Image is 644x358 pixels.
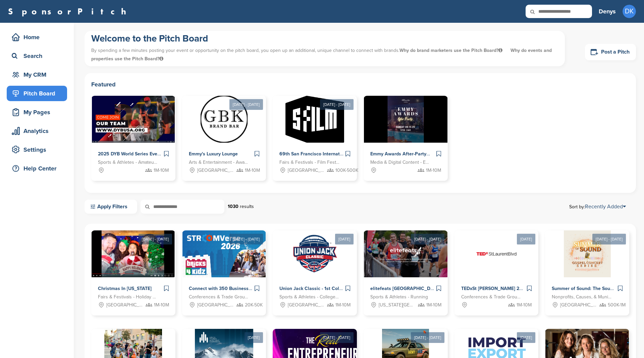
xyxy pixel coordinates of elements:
div: [DATE] - [DATE] [320,332,354,343]
a: Home [7,29,67,45]
img: Sponsorpitch & [92,230,175,277]
img: Sponsorpitch & [201,96,248,143]
a: Analytics [7,123,67,139]
span: Nonprofits, Causes, & Municipalities - Homelessness [552,293,612,301]
p: By spending a few minutes posting your event or opportunity on the pitch board, you open up an ad... [91,45,558,65]
span: 100K-500K [335,167,358,174]
div: Help Center [10,162,67,174]
span: 1M-10M [245,167,260,174]
div: [DATE] [517,332,535,343]
img: Sponsorpitch & [291,230,338,277]
span: elitefeats [GEOGRAPHIC_DATA], [GEOGRAPHIC_DATA] and Northeast Events [370,286,539,291]
div: My Pages [10,106,67,118]
div: Pitch Board [10,87,67,99]
span: [GEOGRAPHIC_DATA] [288,301,325,309]
a: Sponsorpitch & Emmy Awards After-Party Media & Digital Content - Entertainment 1M-10M [364,96,448,181]
span: [GEOGRAPHIC_DATA], [GEOGRAPHIC_DATA] [106,301,144,309]
span: Sports & Athletes - Amateur Sports Leagues [98,159,159,166]
a: [DATE] Sponsorpitch & Union Jack Classic - 1st College Football Game at [GEOGRAPHIC_DATA] Sports ... [273,220,357,315]
span: [US_STATE][GEOGRAPHIC_DATA], [GEOGRAPHIC_DATA] [379,301,416,309]
img: Sponsorpitch & [92,96,175,143]
img: Sponsorpitch & [285,96,344,143]
span: Sports & Athletes - College Football Bowl Games [279,293,340,301]
strong: 1030 [228,204,238,209]
a: Recently Added [585,203,626,210]
span: Fairs & Festivals - Film Festival [279,159,340,166]
span: Why do brand marketers use the Pitch Board? [399,48,504,53]
h2: Featured [91,80,629,89]
span: 1M-10M [154,167,169,174]
img: Sponsorpitch & [364,230,447,277]
a: Post a Pitch [585,44,636,60]
a: Help Center [7,161,67,176]
span: Sort by: [569,204,626,209]
a: Apply Filters [85,200,137,214]
a: [DATE] - [DATE] Sponsorpitch & elitefeats [GEOGRAPHIC_DATA], [GEOGRAPHIC_DATA] and Northeast Even... [364,220,448,315]
a: Pitch Board [7,86,67,101]
span: 1M-10M [335,301,351,309]
div: [DATE] [517,234,535,244]
a: [DATE] - [DATE] Sponsorpitch & Christmas In [US_STATE] Fairs & Festivals - Holiday Festival [GEOG... [91,220,175,315]
span: 69th San Francisco International Film Festival [279,151,380,157]
div: [DATE] - [DATE] [229,234,263,244]
span: Sports & Athletes - Running [370,293,428,301]
h3: Denys [599,7,616,16]
a: Denys [599,4,616,19]
span: Media & Digital Content - Entertainment [370,159,431,166]
a: [DATE] - [DATE] Sponsorpitch & Connect with 350 Business Leaders in Education | StroomVerse 2026 ... [182,220,266,315]
img: Sponsorpitch & [182,230,266,277]
div: My CRM [10,69,67,81]
div: [DATE] [245,332,263,343]
span: 1M-10M [426,301,441,309]
span: Emmy's Luxury Lounge [189,151,238,157]
a: My CRM [7,67,67,82]
span: [GEOGRAPHIC_DATA] [197,301,235,309]
a: My Pages [7,104,67,120]
div: [DATE] - [DATE] [592,234,626,244]
span: Christmas In [US_STATE] [98,286,152,291]
span: Summer of Sound: The Sound That Unites [552,286,642,291]
span: 1M-10M [426,167,441,174]
div: [DATE] - [DATE] [411,332,444,343]
div: [DATE] - [DATE] [320,99,354,110]
span: [GEOGRAPHIC_DATA], [GEOGRAPHIC_DATA] [560,301,598,309]
span: Conferences & Trade Groups - Entertainment [461,293,522,301]
h1: Welcome to the Pitch Board [91,32,558,45]
span: 1M-10M [154,301,169,309]
img: Sponsorpitch & [364,96,447,143]
span: 2025 DYB World Series Events [98,151,164,157]
a: Sponsorpitch & 2025 DYB World Series Events Sports & Athletes - Amateur Sports Leagues 1M-10M [91,96,175,181]
a: [DATE] - [DATE] Sponsorpitch & Summer of Sound: The Sound That Unites Nonprofits, Causes, & Munic... [545,220,629,315]
img: Sponsorpitch & [564,230,611,277]
span: Arts & Entertainment - Award Show [189,159,250,166]
a: Search [7,48,67,64]
span: results [240,204,254,209]
span: [GEOGRAPHIC_DATA], [GEOGRAPHIC_DATA] [197,167,235,174]
span: Connect with 350 Business Leaders in Education | StroomVerse 2026 [189,286,339,291]
div: Settings [10,144,67,156]
span: Union Jack Classic - 1st College Football Game at [GEOGRAPHIC_DATA] [279,286,437,291]
div: Home [10,31,67,43]
span: 20K-50K [245,301,263,309]
div: [DATE] - [DATE] [411,234,444,244]
span: Conferences & Trade Groups - Technology [189,293,250,301]
span: [GEOGRAPHIC_DATA], [GEOGRAPHIC_DATA] [288,167,325,174]
div: [DATE] - [DATE] [139,234,172,244]
div: [DATE] - [DATE] [229,99,263,110]
span: 1M-10M [517,301,532,309]
span: Emmy Awards After-Party [370,151,426,157]
a: SponsorPitch [8,7,130,16]
div: Search [10,50,67,62]
a: [DATE] - [DATE] Sponsorpitch & 69th San Francisco International Film Festival Fairs & Festivals -... [273,85,357,181]
span: DK [623,5,636,18]
div: [DATE] [335,234,354,244]
a: [DATE] Sponsorpitch & TEDxSt [PERSON_NAME] 2026 ([GEOGRAPHIC_DATA], [GEOGRAPHIC_DATA]) – Let’s Cr... [454,220,539,315]
img: Sponsorpitch & [473,230,520,277]
span: 500K-1M [608,301,626,309]
div: Analytics [10,125,67,137]
span: Fairs & Festivals - Holiday Festival [98,293,159,301]
a: [DATE] - [DATE] Sponsorpitch & Emmy's Luxury Lounge Arts & Entertainment - Award Show [GEOGRAPHIC... [182,85,266,181]
a: Settings [7,142,67,157]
